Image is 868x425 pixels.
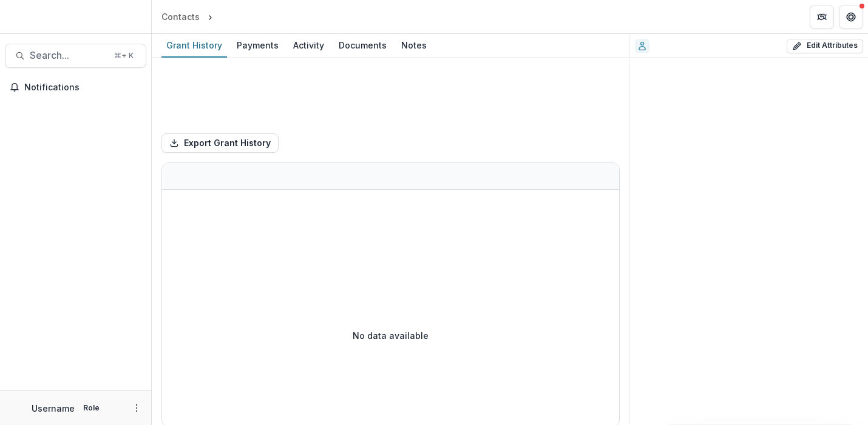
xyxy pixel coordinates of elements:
button: Get Help [839,5,863,29]
a: Documents [334,34,392,58]
button: More [129,401,144,415]
button: Export Grant History [161,133,279,153]
div: ⌘ + K [112,49,136,62]
div: Activity [288,36,329,54]
p: Role [80,403,103,413]
button: Notifications [5,78,146,97]
div: Notes [396,36,432,54]
div: Grant History [161,36,227,54]
div: Payments [232,36,283,54]
nav: breadcrumb [157,8,267,25]
button: Partners [810,5,834,29]
button: Edit Attributes [787,39,863,53]
span: Notifications [24,82,141,93]
div: Contacts [161,10,200,23]
span: Search... [30,50,107,61]
button: Search... [5,44,146,68]
a: Grant History [161,34,227,58]
div: Documents [334,36,392,54]
a: Activity [288,34,329,58]
a: Contacts [157,8,205,25]
a: Payments [232,34,283,58]
a: Notes [396,34,432,58]
p: Username [32,402,75,415]
p: No data available [353,329,429,342]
